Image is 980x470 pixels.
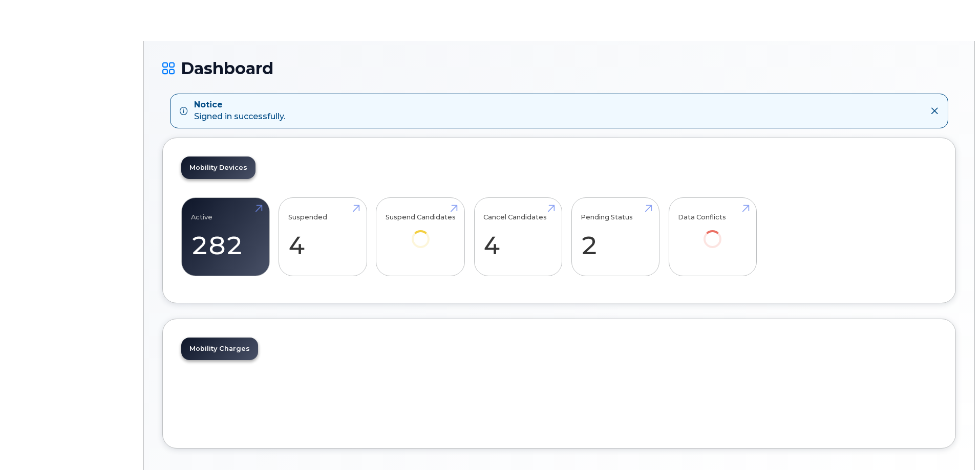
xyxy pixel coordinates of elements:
a: Suspend Candidates [386,203,456,262]
strong: Notice [194,99,285,111]
a: Pending Status 2 [581,203,650,271]
a: Suspended 4 [288,203,357,271]
a: Cancel Candidates 4 [483,203,552,271]
a: Mobility Charges [181,338,258,360]
div: Signed in successfully. [194,99,285,123]
a: Mobility Devices [181,156,255,179]
a: Data Conflicts [678,203,747,262]
a: Active 282 [191,203,260,271]
h1: Dashboard [162,59,956,77]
